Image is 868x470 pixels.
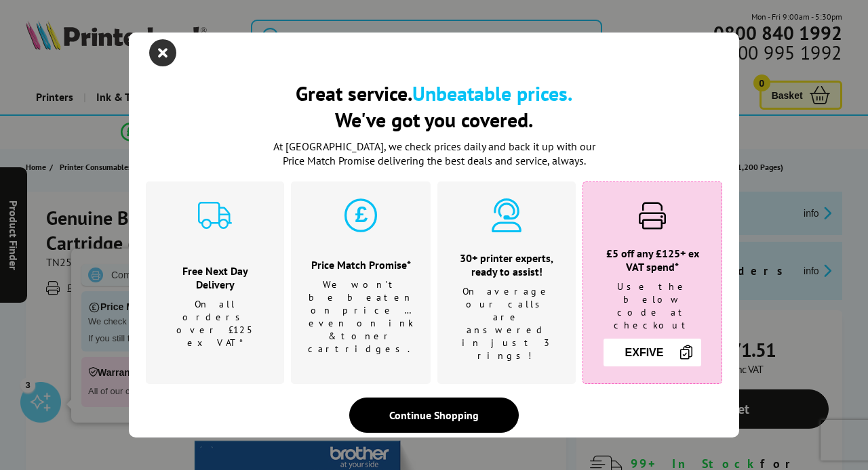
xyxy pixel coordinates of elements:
[600,280,705,332] p: Use the below code at checkout
[454,285,559,362] p: On average our calls are answered in just 3 rings!
[308,258,414,272] h3: Price Match Promise*
[264,140,604,168] p: At [GEOGRAPHIC_DATA], we check prices daily and back it up with our Price Match Promise deliverin...
[198,198,232,232] img: delivery-cyan.svg
[163,298,267,349] p: On all orders over £125 ex VAT*
[600,247,705,274] h3: £5 off any £125+ ex VAT spend*
[153,43,173,63] button: close modal
[163,264,267,291] h3: Free Next Day Delivery
[344,198,378,232] img: price-promise-cyan.svg
[349,398,519,433] div: Continue Shopping
[146,80,722,133] h2: Great service. We've got you covered.
[490,198,524,232] img: expert-cyan.svg
[412,80,572,106] b: Unbeatable prices.
[678,344,694,360] img: Copy Icon
[454,251,559,278] h3: 30+ printer experts, ready to assist!
[308,278,414,356] p: We won't be beaten on price …even on ink & toner cartridges.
